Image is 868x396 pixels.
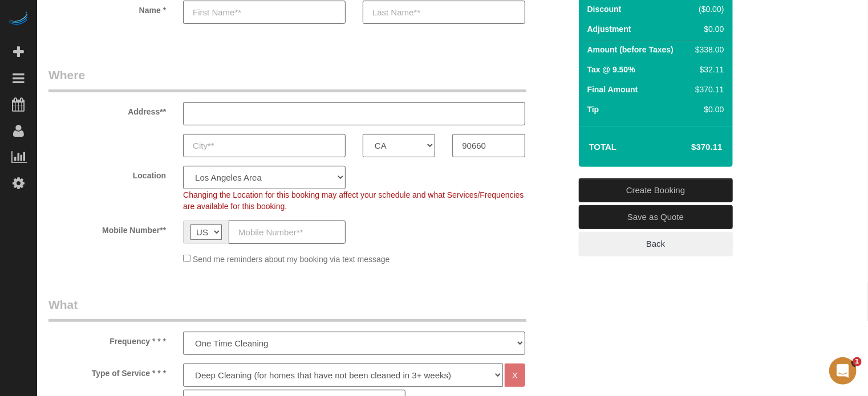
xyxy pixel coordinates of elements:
input: First Name** [183,1,346,24]
label: Amount (before Taxes) [587,44,674,55]
a: Save as Quote [579,205,733,229]
label: Type of Service * * * [40,364,175,379]
h4: $370.11 [657,142,722,152]
label: Final Amount [587,84,638,95]
label: Name * [40,1,175,16]
label: Mobile Number** [40,221,175,236]
label: Discount [587,3,622,15]
label: Adjustment [587,23,631,35]
span: Changing the Location for this booking may affect your schedule and what Services/Frequencies are... [183,190,524,211]
legend: Where [48,67,526,92]
input: Last Name** [363,1,525,24]
div: $32.11 [691,64,724,75]
a: Back [579,232,733,256]
div: $370.11 [691,84,724,95]
iframe: Intercom live chat [829,357,857,385]
input: Zip Code** [452,134,525,157]
label: Location [40,166,175,181]
div: ($0.00) [691,3,724,15]
label: Tax @ 9.50% [587,64,635,75]
label: Frequency * * * [40,332,175,347]
div: $338.00 [691,44,724,55]
label: Tip [587,104,599,115]
strong: Total [589,142,617,152]
div: $0.00 [691,23,724,35]
div: $0.00 [691,104,724,115]
img: Automaid Logo [7,11,30,27]
legend: What [48,296,526,322]
span: 1 [853,357,862,366]
a: Create Booking [579,178,733,202]
span: Send me reminders about my booking via text message [193,255,390,264]
input: Mobile Number** [229,221,346,244]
